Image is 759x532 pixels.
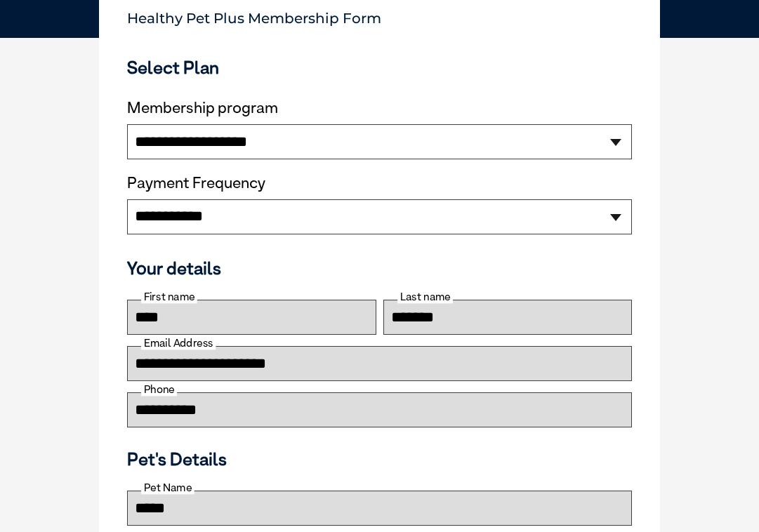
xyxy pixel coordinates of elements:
h3: Pet's Details [121,448,638,470]
label: Email Address [141,337,216,350]
label: Last name [397,291,453,303]
p: Healthy Pet Plus Membership Form [127,4,632,27]
label: First name [141,291,197,303]
label: Phone [141,383,177,396]
label: Membership program [127,99,632,117]
h3: Select Plan [127,57,632,78]
label: Payment Frequency [127,174,265,192]
h3: Your details [127,258,632,279]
